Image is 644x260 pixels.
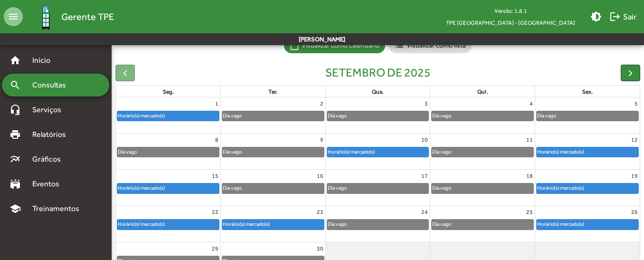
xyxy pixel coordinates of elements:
[524,170,535,182] a: 18 de setembro de 2025
[629,206,640,218] a: 26 de setembro de 2025
[318,134,325,146] a: 9 de setembro de 2025
[325,97,430,134] td: 3 de setembro de 2025
[315,170,325,182] a: 16 de setembro de 2025
[9,154,21,165] mat-icon: multiline_chart
[590,11,602,22] mat-icon: brightness_medium
[419,134,430,146] a: 10 de setembro de 2025
[438,17,583,29] span: TPE [GEOGRAPHIC_DATA] - [GEOGRAPHIC_DATA]
[221,170,326,206] td: 16 de setembro de 2025
[27,55,64,66] span: Início
[27,178,72,190] span: Eventos
[633,97,640,110] a: 5 de setembro de 2025
[116,134,221,170] td: 8 de setembro de 2025
[161,87,176,97] a: segunda-feira
[629,170,640,182] a: 19 de setembro de 2025
[116,206,221,242] td: 22 de setembro de 2025
[9,55,21,66] mat-icon: home
[475,87,490,97] a: quinta-feira
[27,154,74,165] span: Gráficos
[524,134,535,146] a: 11 de setembro de 2025
[315,206,325,218] a: 23 de setembro de 2025
[580,87,595,97] a: sexta-feira
[221,206,326,242] td: 23 de setembro de 2025
[213,134,220,146] a: 8 de setembro de 2025
[535,206,640,242] td: 26 de setembro de 2025
[325,206,430,242] td: 24 de setembro de 2025
[430,170,535,206] td: 18 de setembro de 2025
[432,147,452,156] div: Dia vago
[327,183,347,193] div: Dia vago
[438,5,583,17] div: Versão: 1.8.1
[117,147,137,156] div: Dia vago
[327,111,347,120] div: Dia vago
[9,178,21,190] mat-icon: stadium
[61,9,114,24] span: Gerente TPE
[266,87,279,97] a: terça-feira
[524,206,535,218] a: 25 de setembro de 2025
[318,97,325,110] a: 2 de setembro de 2025
[432,183,452,193] div: Dia vago
[210,170,220,182] a: 15 de setembro de 2025
[629,134,640,146] a: 12 de setembro de 2025
[419,170,430,182] a: 17 de setembro de 2025
[221,97,326,134] td: 2 de setembro de 2025
[395,41,404,50] mat-icon: list
[222,147,242,156] div: Dia vago
[27,79,78,91] span: Consultas
[609,11,621,22] mat-icon: logout
[432,220,452,229] div: Dia vago
[23,1,114,32] a: Gerente TPE
[9,129,21,140] mat-icon: print
[528,97,535,110] a: 4 de setembro de 2025
[30,1,61,32] img: Logo
[210,206,220,218] a: 22 de setembro de 2025
[9,104,21,116] mat-icon: headset_mic
[430,97,535,134] td: 4 de setembro de 2025
[325,66,431,80] h2: setembro de 2025
[432,111,452,120] div: Dia vago
[222,183,242,193] div: Dia vago
[537,147,585,156] div: Horário(s) marcado(s)
[222,220,270,229] div: Horário(s) marcado(s)
[419,206,430,218] a: 24 de setembro de 2025
[327,147,375,156] div: Horário(s) marcado(s)
[537,183,585,193] div: Horário(s) marcado(s)
[430,206,535,242] td: 25 de setembro de 2025
[535,134,640,170] td: 12 de setembro de 2025
[430,134,535,170] td: 11 de setembro de 2025
[210,242,220,255] a: 29 de setembro de 2025
[609,8,636,25] span: Sair
[389,38,472,53] mat-chip: Visualizar como lista
[537,111,557,120] div: Dia vago
[284,38,385,53] mat-chip: Visualizar como calendário
[117,220,165,229] div: Horário(s) marcado(s)
[27,104,74,116] span: Serviços
[325,134,430,170] td: 10 de setembro de 2025
[221,134,326,170] td: 9 de setembro de 2025
[325,170,430,206] td: 17 de setembro de 2025
[116,97,221,134] td: 1 de setembro de 2025
[27,203,91,214] span: Treinamentos
[370,87,386,97] a: quarta-feira
[116,170,221,206] td: 15 de setembro de 2025
[290,41,299,50] mat-icon: calendar_today
[117,111,165,120] div: Horário(s) marcado(s)
[9,203,21,214] mat-icon: school
[327,220,347,229] div: Dia vago
[117,183,165,193] div: Horário(s) marcado(s)
[606,8,640,25] button: Sair
[222,111,242,120] div: Dia vago
[213,97,220,110] a: 1 de setembro de 2025
[535,97,640,134] td: 5 de setembro de 2025
[423,97,430,110] a: 3 de setembro de 2025
[9,79,21,91] mat-icon: search
[315,242,325,255] a: 30 de setembro de 2025
[535,170,640,206] td: 19 de setembro de 2025
[537,220,585,229] div: Horário(s) marcado(s)
[27,129,78,140] span: Relatórios
[4,7,23,26] mat-icon: menu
